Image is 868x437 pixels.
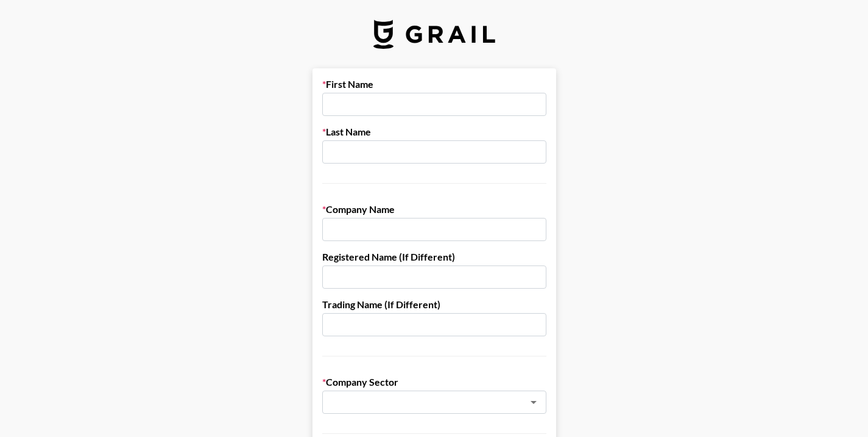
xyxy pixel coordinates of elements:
[322,298,546,311] label: Trading Name (If Different)
[373,20,495,49] img: Grail Talent Logo
[322,251,546,263] label: Registered Name (If Different)
[322,78,546,90] label: First Name
[322,126,546,138] label: Last Name
[322,376,546,388] label: Company Sector
[322,203,546,215] label: Company Name
[525,394,542,411] button: Open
